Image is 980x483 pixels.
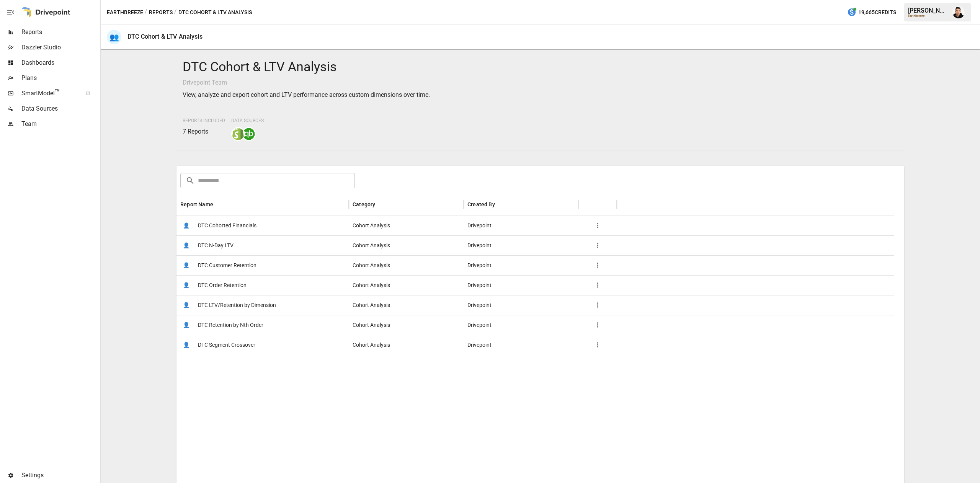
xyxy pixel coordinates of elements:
span: DTC Segment Crossover [198,335,255,355]
img: shopify [232,128,244,140]
div: Cohort Analysis [349,215,464,235]
div: DTC Cohort & LTV Analysis [127,33,203,40]
span: Data Sources [21,104,99,113]
span: 👤 [180,299,192,311]
div: Earthbreeze [908,14,948,18]
p: View, analyze and export cohort and LTV performance across custom dimensions over time. [183,90,898,100]
span: 👤 [180,220,192,231]
div: / [174,8,177,17]
div: Cohort Analysis [349,295,464,315]
span: Plans [21,73,99,83]
div: [PERSON_NAME] [908,7,948,14]
div: Drivepoint [464,295,578,315]
span: Data Sources [231,118,264,123]
div: Drivepoint [464,255,578,275]
div: Drivepoint [464,215,578,235]
span: DTC Customer Retention [198,256,256,275]
span: Dazzler Studio [21,43,99,52]
div: 👥 [107,30,121,44]
div: Drivepoint [464,315,578,335]
span: Settings [21,471,99,480]
span: DTC Order Retention [198,276,247,295]
button: Reports [149,8,173,17]
p: 7 Reports [183,127,225,136]
span: DTC LTV/Retention by Dimension [198,295,276,315]
span: 👤 [180,240,192,251]
div: Cohort Analysis [349,275,464,295]
span: 👤 [180,259,192,271]
button: Francisco Sanchez [948,2,969,23]
button: Sort [214,199,225,210]
h4: DTC Cohort & LTV Analysis [183,59,898,75]
div: / [145,8,147,17]
div: Drivepoint [464,275,578,295]
p: Drivepoint Team [183,78,898,87]
button: Sort [376,199,387,210]
span: 19,665 Credits [858,8,896,17]
img: Francisco Sanchez [952,6,965,18]
span: ™ [55,88,60,97]
div: Created By [467,201,495,207]
span: DTC N-Day LTV [198,236,234,255]
div: Drivepoint [464,335,578,355]
div: Cohort Analysis [349,255,464,275]
span: 👤 [180,279,192,291]
div: Report Name [180,201,213,207]
span: Reports [21,28,99,37]
div: Cohort Analysis [349,315,464,335]
button: 19,665Credits [844,5,899,20]
span: SmartModel [21,89,77,98]
span: Reports Included [183,118,225,123]
div: Drivepoint [464,235,578,255]
div: Category [353,201,375,207]
span: 👤 [180,339,192,351]
div: Cohort Analysis [349,235,464,255]
button: Earthbreeze [107,8,143,17]
span: Team [21,119,99,129]
button: Sort [496,199,506,210]
img: quickbooks [243,128,255,140]
div: Cohort Analysis [349,335,464,355]
span: DTC Cohorted Financials [198,216,256,235]
span: 👤 [180,319,192,331]
span: DTC Retention by Nth Order [198,315,263,335]
span: Dashboards [21,58,99,67]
